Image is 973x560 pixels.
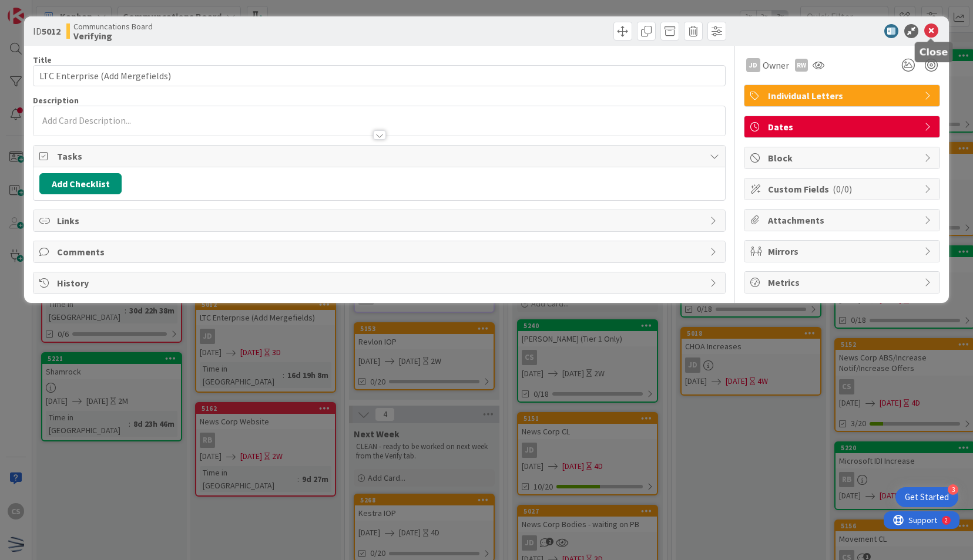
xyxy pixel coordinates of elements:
div: 2 [61,5,64,14]
span: Block [768,151,918,165]
span: Individual Letters [768,89,918,103]
h5: Close [920,46,948,58]
span: Mirrors [768,244,918,258]
span: Comments [57,245,703,259]
input: type card name here... [33,65,725,86]
span: Communcations Board [73,22,153,31]
span: Owner [763,58,789,72]
span: Custom Fields [768,182,918,196]
span: Links [57,214,703,228]
span: Attachments [768,213,918,227]
b: 5012 [42,25,61,37]
span: Support [25,2,53,16]
div: RW [795,59,808,72]
label: Title [33,55,52,65]
div: JD [746,58,760,72]
span: Dates [768,120,918,134]
span: ( 0/0 ) [833,183,852,195]
div: Open Get Started checklist, remaining modules: 3 [895,487,958,507]
span: ID [33,24,61,38]
span: History [57,276,703,290]
div: Get Started [905,491,949,503]
div: 3 [948,484,958,495]
b: Verifying [73,31,153,41]
button: Add Checklist [39,173,122,194]
span: Tasks [57,149,703,163]
span: Description [33,95,79,106]
span: Metrics [768,275,918,289]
